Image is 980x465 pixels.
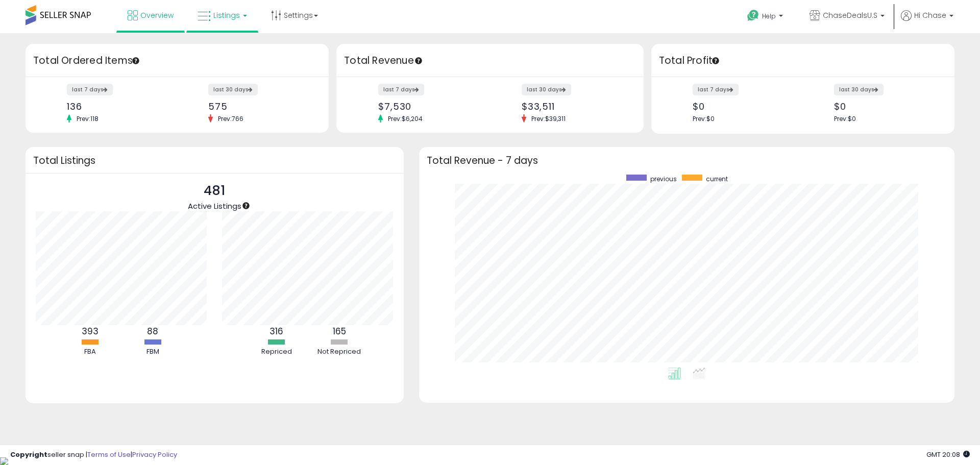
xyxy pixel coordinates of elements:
div: 136 [67,101,169,112]
h3: Total Ordered Items [33,54,321,68]
div: Tooltip anchor [711,56,720,65]
div: $7,530 [378,101,482,112]
label: last 7 days [67,84,113,95]
span: previous [650,175,677,183]
span: Prev: 766 [213,114,249,123]
label: last 30 days [522,84,571,95]
span: Prev: $0 [693,114,715,123]
span: Active Listings [188,201,241,211]
div: $33,511 [522,101,626,112]
label: last 7 days [378,84,424,95]
strong: Copyright [10,450,47,459]
div: Not Repriced [309,347,370,357]
h3: Total Profit [659,54,947,68]
a: Privacy Policy [132,450,177,459]
div: $0 [693,101,795,112]
a: Hi Chase [901,10,953,33]
span: current [706,175,728,183]
div: 575 [208,101,311,112]
b: 393 [82,325,99,337]
div: FBA [59,347,120,357]
span: Overview [140,10,174,20]
b: 165 [333,325,346,337]
span: Prev: $6,204 [383,114,428,123]
a: Help [739,2,793,33]
h3: Total Revenue - 7 days [427,157,947,164]
div: Repriced [246,347,307,357]
b: 88 [147,325,158,337]
h3: Total Listings [33,157,396,164]
div: Tooltip anchor [131,56,140,65]
div: seller snap | | [10,450,177,460]
span: Help [762,12,776,20]
div: Tooltip anchor [414,56,423,65]
h3: Total Revenue [344,54,636,68]
div: Tooltip anchor [241,201,251,210]
label: last 7 days [693,84,739,95]
span: 2025-08-14 20:08 GMT [926,450,970,459]
b: 316 [269,325,283,337]
label: last 30 days [208,84,258,95]
div: $0 [834,101,937,112]
p: 481 [188,181,241,201]
span: Hi Chase [914,10,946,20]
span: Prev: $39,311 [526,114,571,123]
i: Get Help [747,9,759,22]
div: FBM [122,347,183,357]
span: Prev: 118 [71,114,104,123]
span: Listings [213,10,240,20]
span: Prev: $0 [834,114,856,123]
span: ChaseDealsU.S [823,10,877,20]
a: Terms of Use [87,450,131,459]
label: last 30 days [834,84,884,95]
